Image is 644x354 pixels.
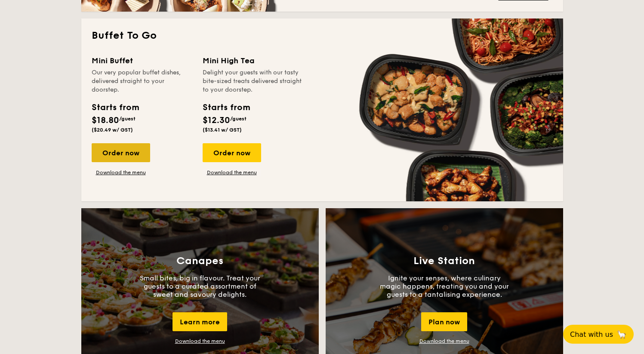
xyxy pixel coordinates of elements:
div: Order now [92,143,150,162]
div: Our very popular buffet dishes, delivered straight to your doorstep. [92,68,192,94]
span: Chat with us [570,330,613,339]
a: Download the menu [203,169,261,176]
a: Download the menu [92,169,150,176]
div: Plan now [421,312,467,331]
h2: Buffet To Go [92,29,553,43]
span: /guest [230,116,247,122]
div: Learn more [173,312,227,331]
span: $18.80 [92,115,119,126]
h3: Canapes [176,255,223,267]
div: Starts from [92,101,139,114]
a: Download the menu [175,338,225,344]
span: 🦙 [616,329,627,339]
div: Mini High Tea [203,55,303,67]
h3: Live Station [413,255,475,267]
div: Delight your guests with our tasty bite-sized treats delivered straight to your doorstep. [203,68,303,94]
a: Download the menu [419,338,469,344]
div: Starts from [203,101,250,114]
span: ($20.49 w/ GST) [92,127,133,133]
p: Small bites, big in flavour. Treat your guests to a curated assortment of sweet and savoury delig... [136,274,265,299]
span: $12.30 [203,115,230,126]
button: Chat with us🦙 [563,325,634,344]
div: Mini Buffet [92,55,192,67]
div: Order now [203,143,261,162]
p: Ignite your senses, where culinary magic happens, treating you and your guests to a tantalising e... [380,274,509,299]
span: /guest [119,116,136,122]
span: ($13.41 w/ GST) [203,127,242,133]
